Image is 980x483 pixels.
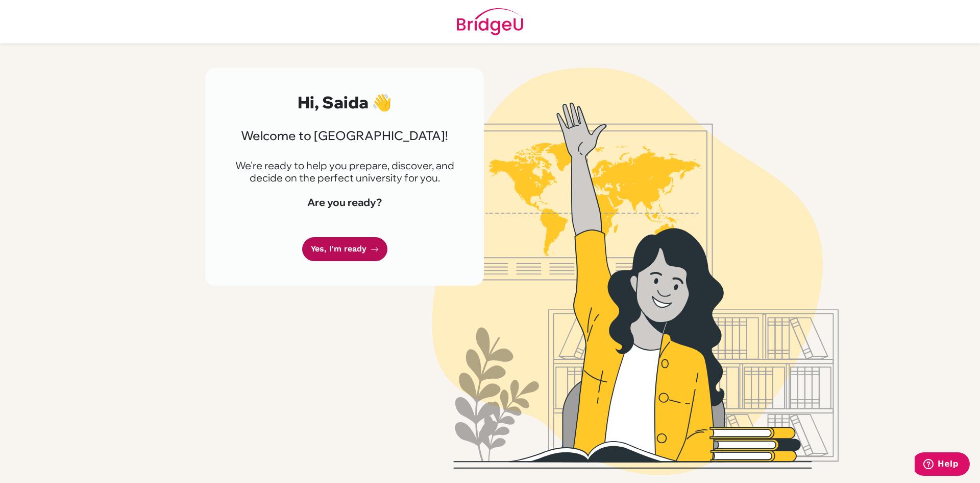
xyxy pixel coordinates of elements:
img: Welcome to Bridge U [345,68,926,475]
iframe: Opens a widget where you can find more information [915,452,970,478]
p: We're ready to help you prepare, discover, and decide on the perfect university for you. [230,159,459,184]
h4: Are you ready? [230,196,459,209]
h3: Welcome to [GEOGRAPHIC_DATA]! [230,128,459,143]
h2: Hi, Saida 👋 [230,93,459,112]
a: Yes, I'm ready [302,237,387,261]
